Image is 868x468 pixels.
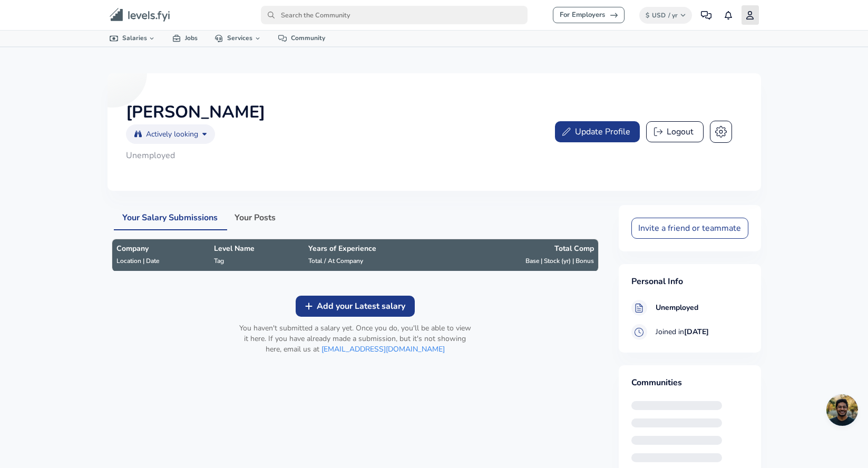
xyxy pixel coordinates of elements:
p: Level Name [214,243,299,254]
button: Invite a friend or teammate [631,218,748,239]
a: [EMAIL_ADDRESS][DOMAIN_NAME] [321,344,445,354]
h2: [PERSON_NAME] [126,102,265,122]
span: / yr [668,11,678,19]
h4: Personal Info [631,277,748,287]
span: Base | Stock (yr) | Bonus [525,257,594,265]
input: Search the Community [261,6,528,24]
p: Actively looking [146,129,198,140]
a: Jobs [164,31,206,46]
button: Logout [646,121,704,142]
p: Years of Experience [308,243,446,254]
a: Services [206,31,270,46]
button: Add your Latest salary [296,296,415,317]
span: Tag [214,257,224,265]
p: Total Comp [455,243,594,254]
button: Your Posts [226,205,284,230]
a: Salaries [101,31,164,46]
span: $ [646,11,649,19]
p: Unemployed [126,149,265,162]
p: You haven't submitted a salary yet. Once you do, you'll be able to view it here. If you have alre... [237,323,474,355]
button: Update Profile [555,121,640,142]
span: Add your Latest salary [317,300,405,312]
h4: Communities [631,378,748,388]
nav: primary [97,4,772,26]
span: USD [652,11,666,19]
button: $USD/ yr [639,7,693,24]
div: Open chat [826,394,858,426]
span: Joined in [656,327,709,337]
span: Location | Date [116,257,159,265]
b: [DATE] [684,327,709,337]
a: For Employers [553,7,625,23]
span: Total / At Company [308,257,363,265]
button: Your Salary Submissions [114,205,226,230]
p: Company [116,243,206,254]
a: Community [270,31,334,46]
b: Unemployed [656,303,698,313]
